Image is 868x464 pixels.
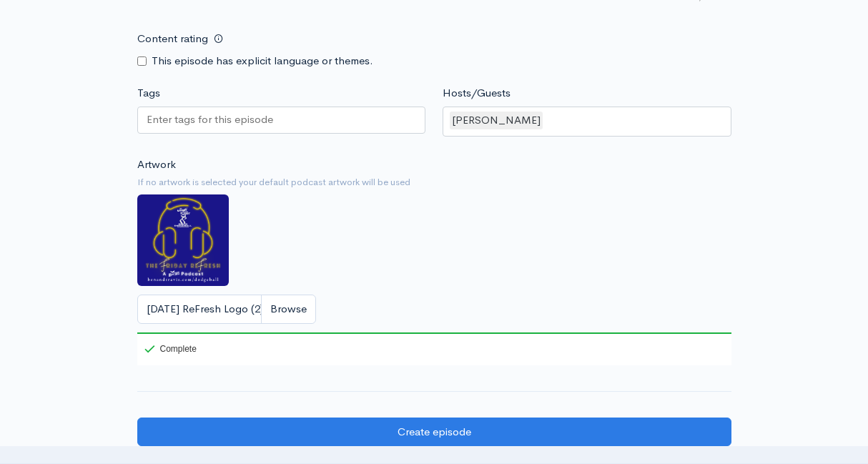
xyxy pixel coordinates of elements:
div: 100% [137,332,731,334]
label: Content rating [137,24,208,54]
input: Create episode [137,418,731,447]
div: [PERSON_NAME] [450,112,543,129]
label: Tags [137,85,160,102]
div: Complete [144,345,197,353]
div: Complete [137,332,199,365]
small: If no artwork is selected your default podcast artwork will be used [137,175,731,189]
label: This episode has explicit language or themes. [152,53,373,69]
label: Artwork [137,157,176,173]
input: Enter tags for this episode [147,112,275,128]
label: Hosts/Guests [443,85,511,102]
